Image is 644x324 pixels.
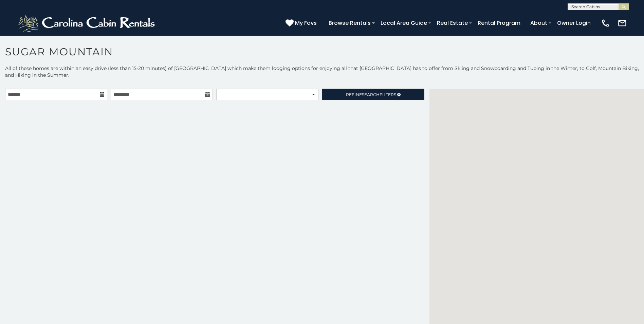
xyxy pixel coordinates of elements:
img: White-1-2.png [17,13,158,33]
a: Owner Login [554,17,594,29]
a: Local Area Guide [377,17,430,29]
a: Browse Rentals [325,17,374,29]
img: phone-regular-white.png [601,18,610,28]
span: Refine Filters [346,92,396,97]
a: About [527,17,551,29]
a: My Favs [286,19,318,28]
a: Rental Program [474,17,524,29]
img: mail-regular-white.png [618,18,627,28]
span: Search [362,92,380,97]
a: Real Estate [434,17,471,29]
a: RefineSearchFilters [322,89,424,100]
span: My Favs [295,19,317,27]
